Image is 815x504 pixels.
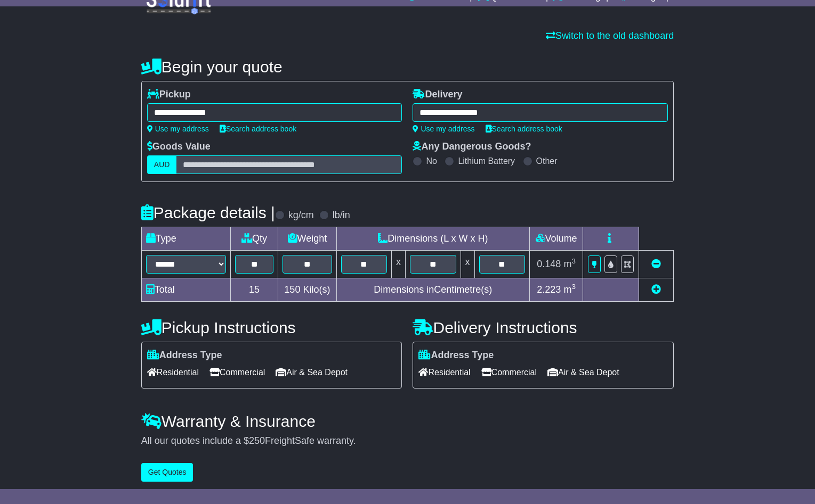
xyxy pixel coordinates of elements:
sup: 3 [571,283,576,291]
div: All our quotes include a $ FreightSafe warranty. [141,435,674,447]
span: Air & Sea Depot [276,364,348,381]
td: Volume [530,227,583,251]
td: Qty [230,227,278,251]
label: Lithium Battery [458,156,515,166]
a: Remove this item [651,259,661,269]
a: Use my address [413,125,474,133]
span: 0.148 [537,259,561,269]
td: x [461,251,474,278]
h4: Begin your quote [141,58,674,76]
span: Residential [418,364,470,381]
label: Pickup [147,89,191,101]
span: m [563,259,576,269]
label: lb/in [333,210,350,221]
span: Residential [147,364,199,381]
sup: 3 [571,257,576,265]
h4: Pickup Instructions [141,319,402,336]
td: Kilo(s) [278,278,336,302]
h4: Warranty & Insurance [141,412,674,430]
h4: Delivery Instructions [413,319,674,336]
span: Air & Sea Depot [547,364,619,381]
a: Switch to the old dashboard [546,30,674,41]
td: Weight [278,227,336,251]
span: Commercial [209,364,265,381]
label: Address Type [147,350,222,361]
td: x [392,251,406,278]
td: Type [141,227,230,251]
button: Get Quotes [141,463,193,482]
td: Dimensions (L x W x H) [336,227,530,251]
a: Search address book [486,125,562,133]
label: Any Dangerous Goods? [413,141,531,153]
td: Total [141,278,230,302]
label: Delivery [413,89,462,101]
label: No [426,156,437,166]
label: kg/cm [288,210,314,221]
span: 150 [284,284,300,295]
label: Address Type [418,350,494,361]
td: Dimensions in Centimetre(s) [336,278,530,302]
a: Search address book [220,125,296,133]
span: m [563,284,576,295]
label: Other [536,156,558,166]
label: Goods Value [147,141,211,153]
td: 15 [230,278,278,302]
span: 250 [249,435,265,446]
h4: Package details | [141,204,275,221]
label: AUD [147,155,177,174]
span: 2.223 [537,284,561,295]
a: Use my address [147,125,209,133]
span: Commercial [481,364,537,381]
a: Add new item [651,284,661,295]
